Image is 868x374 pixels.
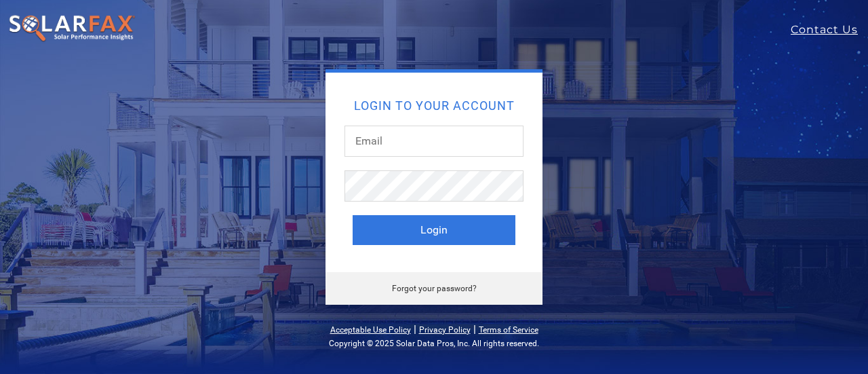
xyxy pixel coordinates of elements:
[791,22,868,38] a: Contact Us
[353,100,515,112] h2: Login to your account
[344,126,524,157] input: Email
[353,215,515,245] button: Login
[479,325,538,335] a: Terms of Service
[473,322,476,335] span: |
[8,14,136,43] img: SolarFax
[330,325,411,335] a: Acceptable Use Policy
[392,284,477,293] a: Forgot your password?
[414,322,416,335] span: |
[419,325,471,335] a: Privacy Policy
